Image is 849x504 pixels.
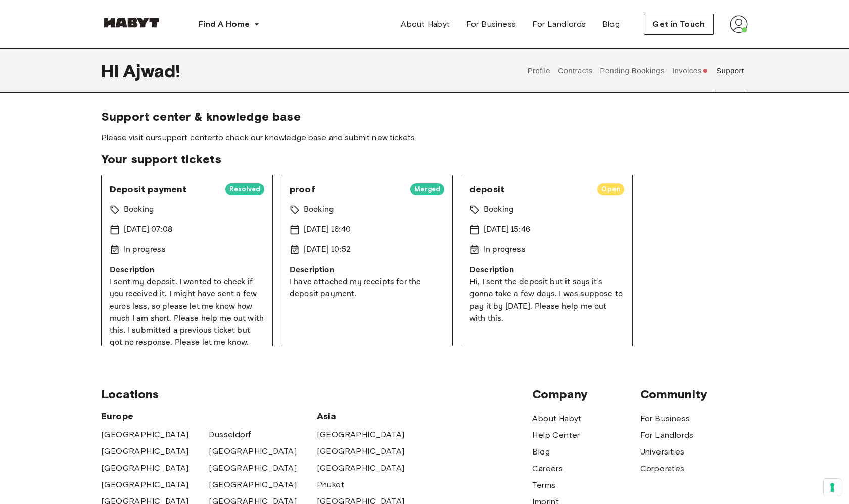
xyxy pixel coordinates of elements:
[290,264,444,276] p: Description
[101,152,748,167] span: Your support tickets
[317,410,424,422] span: Asia
[317,462,405,474] a: [GEOGRAPHIC_DATA]
[101,132,748,143] span: Please visit our to check our knowledge base and submit new tickets.
[401,18,450,30] span: About Habyt
[484,244,526,256] p: In progress
[304,204,334,216] p: Booking
[209,479,297,491] a: [GEOGRAPHIC_DATA]
[290,276,444,300] p: I have attached my receipts for the deposit payment.
[532,429,580,441] a: Help Center
[484,204,514,216] p: Booking
[532,413,581,425] a: About Habyt
[671,48,710,93] button: Invoices
[524,14,594,34] a: For Landlords
[209,445,297,458] a: [GEOGRAPHIC_DATA]
[304,224,351,236] p: [DATE] 16:40
[532,463,563,475] a: Careers
[190,14,268,34] button: Find A Home
[225,184,264,194] span: Resolved
[730,15,748,33] img: avatar
[458,14,525,34] a: For Business
[640,446,685,458] a: Universities
[602,18,620,30] span: Blog
[597,184,624,194] span: Open
[640,387,748,402] span: Community
[557,48,594,93] button: Contracts
[209,429,251,441] a: Dusseldorf
[594,14,628,34] a: Blog
[317,479,344,491] a: Phuket
[101,387,532,402] span: Locations
[469,183,589,195] span: deposit
[599,48,666,93] button: Pending Bookings
[317,445,405,458] a: [GEOGRAPHIC_DATA]
[640,413,690,425] a: For Business
[101,109,748,124] span: Support center & knowledge base
[524,48,748,93] div: user profile tabs
[290,183,402,195] span: proof
[484,224,530,236] p: [DATE] 15:46
[110,276,264,349] p: I sent my deposit. I wanted to check if you received it. I might have sent a few euros less, so p...
[110,183,217,195] span: Deposit payment
[469,264,624,276] p: Description
[410,184,444,194] span: Merged
[101,60,123,81] span: Hi
[124,224,172,236] p: [DATE] 07:08
[198,18,250,30] span: Find A Home
[110,264,264,276] p: Description
[715,48,745,93] button: Support
[532,446,550,458] a: Blog
[466,18,516,30] span: For Business
[101,429,189,441] a: [GEOGRAPHIC_DATA]
[124,204,154,216] p: Booking
[644,14,714,35] button: Get in Touch
[317,429,405,441] a: [GEOGRAPHIC_DATA]
[393,14,458,34] a: About Habyt
[532,387,640,402] span: Company
[526,48,552,93] button: Profile
[158,133,215,142] a: support center
[304,244,351,256] p: [DATE] 10:52
[532,18,586,30] span: For Landlords
[532,479,555,491] a: Terms
[101,445,189,458] a: [GEOGRAPHIC_DATA]
[101,18,162,28] img: Habyt
[209,462,297,474] a: [GEOGRAPHIC_DATA]
[640,463,685,475] a: Corporates
[101,410,317,422] span: Europe
[101,462,189,474] a: [GEOGRAPHIC_DATA]
[469,276,624,325] p: Hi, I sent the deposit but it says it's gonna take a few days. I was suppose to pay it by [DATE]....
[652,18,705,30] span: Get in Touch
[824,479,841,496] button: Your consent preferences for tracking technologies
[123,60,180,81] span: Ajwad !
[101,479,189,491] a: [GEOGRAPHIC_DATA]
[640,429,694,441] a: For Landlords
[124,244,166,256] p: In progress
